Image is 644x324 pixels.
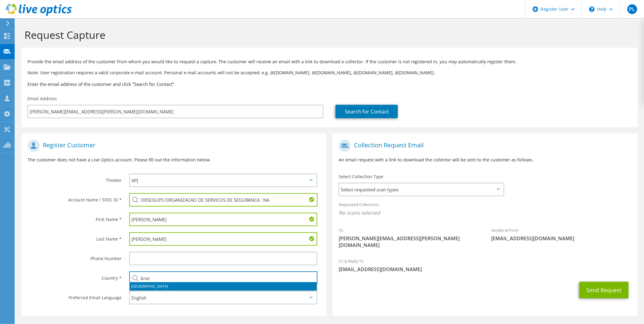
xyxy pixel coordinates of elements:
[28,174,122,183] label: Theater
[28,271,122,281] label: Country *
[339,156,631,163] p: An email request with a link to download the collector will be sent to the customer as follows.
[28,232,122,242] label: Last Name *
[28,213,122,223] label: First Name *
[339,209,631,216] span: No scans selected
[339,266,631,273] span: [EMAIL_ADDRESS][DOMAIN_NAME]
[28,81,632,87] h3: Enter the email address of the customer and click “Search for Contact”.
[28,291,122,301] label: Preferred Email Language
[28,96,57,102] label: Email Address
[336,105,398,118] a: Search for Contact
[339,183,503,196] span: Select requested scan types
[589,6,595,12] svg: \n
[491,235,632,242] span: [EMAIL_ADDRESS][DOMAIN_NAME]
[28,193,122,203] label: Account Name / SFDC ID *
[28,252,122,262] label: Phone Number
[580,282,629,298] button: Send Request
[339,140,628,152] h1: Collection Request Email
[24,28,632,41] h1: Request Capture
[333,198,638,221] div: Requested Collections
[333,255,638,276] div: CC & Reply To
[627,4,637,14] span: PL
[28,140,317,152] h1: Register Customer
[485,224,638,245] div: Sender & From
[130,282,317,291] li: [GEOGRAPHIC_DATA]
[28,69,632,76] p: Note: User registration requires a valid corporate e-mail account. Personal e-mail accounts will ...
[28,58,632,65] p: Provide the email address of the customer from whom you would like to request a capture. The cust...
[339,235,479,249] span: [PERSON_NAME][EMAIL_ADDRESS][PERSON_NAME][DOMAIN_NAME]
[28,156,320,163] p: The customer does not have a Live Optics account. Please fill out the information below.
[333,224,485,252] div: To
[339,174,383,180] label: Select Collection Type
